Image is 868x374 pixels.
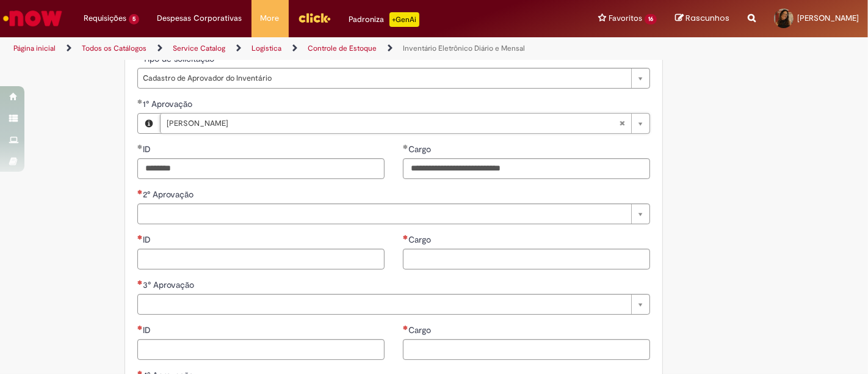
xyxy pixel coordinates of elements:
[251,43,281,53] a: Logistica
[403,144,408,149] span: Obrigatório Preenchido
[403,235,408,240] span: Necessários
[403,43,525,53] a: Inventário Eletrônico Diário e Mensal
[685,12,729,24] span: Rascunhos
[9,37,570,60] ul: Trilhas de página
[143,53,217,64] span: Tipo de solicitação
[173,43,225,53] a: Service Catalog
[143,234,153,245] span: ID
[129,14,139,24] span: 5
[613,114,631,133] abbr: Limpar campo 1° Aprovação
[137,294,650,315] a: Limpar campo 3° Aprovação
[797,13,859,23] span: [PERSON_NAME]
[408,324,433,335] span: Cargo
[160,114,649,133] a: [PERSON_NAME]Limpar campo 1° Aprovação
[84,12,126,24] span: Requisições
[167,114,619,133] span: [PERSON_NAME]
[137,339,385,360] input: ID
[137,325,143,330] span: Necessários
[143,189,196,200] span: 2° Aprovação
[308,43,377,53] a: Controle de Estoque
[137,235,143,240] span: Necessários
[137,280,143,285] span: Necessários
[137,144,143,149] span: Obrigatório Preenchido
[403,158,650,179] input: Cargo
[298,9,331,27] img: click_logo_yellow_360x200.png
[82,43,146,53] a: Todos os Catálogos
[143,144,153,155] span: ID
[137,204,650,224] a: Limpar campo 2° Aprovação
[675,13,729,24] a: Rascunhos
[609,12,642,24] span: Favoritos
[1,6,64,31] img: ServiceNow
[137,99,143,104] span: Obrigatório Preenchido
[137,189,143,194] span: Necessários
[408,234,433,245] span: Cargo
[143,279,197,290] span: 3° Aprovação
[143,68,625,88] span: Cadastro de Aprovador do Inventário
[143,98,195,109] span: 1° Aprovação
[137,249,385,269] input: ID
[143,324,153,335] span: ID
[261,12,280,24] span: More
[13,43,56,53] a: Página inicial
[349,12,419,27] div: Padroniza
[138,114,160,133] button: 1° Aprovação, Visualizar este registro Lucas De Faria Fernandes
[389,12,419,27] p: +GenAi
[157,12,242,24] span: Despesas Corporativas
[403,249,650,269] input: Cargo
[408,144,433,155] span: Cargo
[137,158,385,179] input: ID
[645,14,657,24] span: 16
[403,325,408,330] span: Necessários
[403,339,650,360] input: Cargo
